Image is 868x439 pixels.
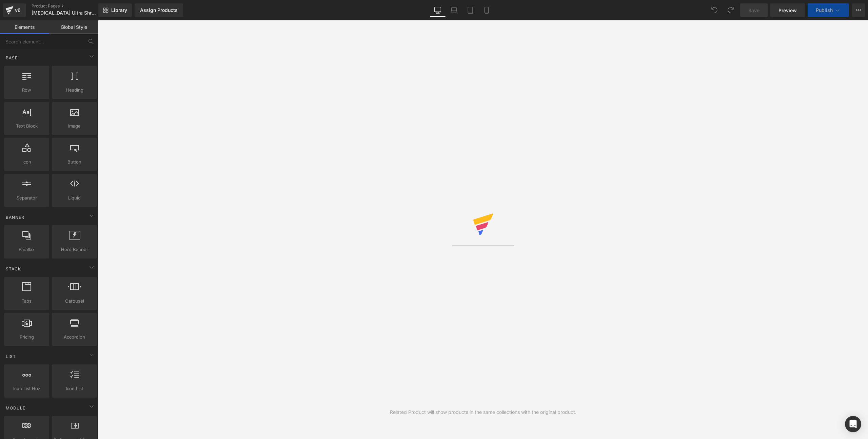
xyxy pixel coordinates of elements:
[3,3,26,17] a: v6
[462,3,478,17] a: Tablet
[446,3,462,17] a: Laptop
[6,87,47,94] span: Row
[845,416,861,432] div: Open Intercom Messenger
[32,3,110,9] a: Product Pages
[54,246,95,253] span: Hero Banner
[708,3,721,17] button: Undo
[478,3,495,17] a: Mobile
[6,194,47,202] span: Separator
[748,7,759,14] span: Save
[6,333,47,341] span: Pricing
[54,298,95,305] span: Carousel
[6,122,47,130] span: Text Block
[6,158,47,166] span: Icon
[770,3,805,17] a: Preview
[140,7,178,13] div: Assign Products
[32,10,97,16] span: [MEDICAL_DATA] Ultra Shred Drink Sticks - 2025 Refresh
[5,405,26,411] span: Module
[430,3,446,17] a: Desktop
[5,55,18,61] span: Base
[98,3,132,17] a: New Library
[14,6,22,15] div: v6
[54,385,95,392] span: Icon List
[6,385,47,392] span: Icon List Hoz
[6,298,47,305] span: Tabs
[5,214,25,221] span: Banner
[778,7,797,14] span: Preview
[54,158,95,166] span: Button
[54,333,95,341] span: Accordion
[6,246,47,253] span: Parallax
[5,266,22,272] span: Stack
[852,3,865,17] button: More
[111,7,127,13] span: Library
[390,408,576,416] div: Related Product will show products in the same collections with the original product.
[808,3,849,17] button: Publish
[54,87,95,94] span: Heading
[724,3,737,17] button: Redo
[49,20,98,34] a: Global Style
[816,7,833,13] span: Publish
[5,353,17,360] span: List
[54,194,95,202] span: Liquid
[54,122,95,130] span: Image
